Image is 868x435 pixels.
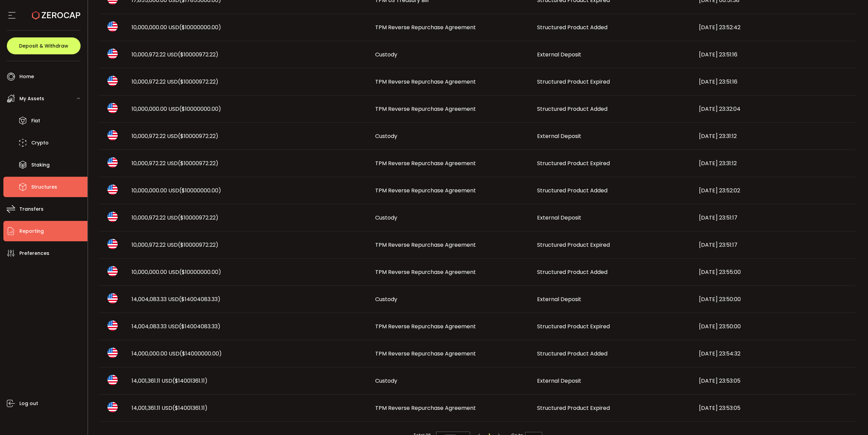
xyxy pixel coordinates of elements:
img: usd_portfolio.svg [107,49,118,59]
span: ($10000972.22) [178,51,218,58]
span: ($14004083.33) [179,295,220,303]
span: TPM Reverse Repurchase Agreement [375,187,476,194]
span: TPM Reverse Repurchase Agreement [375,78,476,86]
span: 10,000,972.22 USD [132,214,218,222]
img: usd_portfolio.svg [107,320,118,331]
span: 14,004,083.33 USD [132,295,220,303]
span: ($10000000.00) [179,187,221,194]
span: 10,000,972.22 USD [132,51,218,58]
span: My Assets [19,94,44,104]
span: 10,000,972.22 USD [132,159,218,167]
span: Deposit & Withdraw [19,43,68,48]
span: ($14004083.33) [179,323,220,330]
button: Deposit & Withdraw [7,37,81,54]
div: [DATE] 23:31:12 [694,132,855,140]
img: usd_portfolio.svg [107,157,118,168]
img: usd_portfolio.svg [107,21,118,32]
span: Staking [31,160,50,170]
div: [DATE] 23:50:00 [694,323,855,330]
span: TPM Reverse Repurchase Agreement [375,350,476,358]
span: ($10000000.00) [179,105,221,113]
img: usd_portfolio.svg [107,266,118,276]
span: 10,000,972.22 USD [132,78,218,86]
span: 14,001,361.11 USD [132,377,207,385]
span: ($10000000.00) [179,268,221,276]
img: usd_portfolio.svg [107,76,118,86]
span: External Deposit [537,214,581,222]
span: Reporting [19,226,44,236]
div: [DATE] 23:52:02 [694,187,855,194]
div: [DATE] 23:51:17 [694,241,855,249]
span: 10,000,000.00 USD [132,105,221,113]
span: ($14001361.11) [172,377,207,385]
span: Log out [19,399,38,408]
div: [DATE] 23:53:05 [694,377,855,385]
span: Structured Product Expired [537,323,610,330]
span: Home [19,72,34,82]
img: usd_portfolio.svg [107,212,118,222]
span: 10,000,000.00 USD [132,187,221,194]
div: [DATE] 23:51:16 [694,78,855,86]
span: Custody [375,132,397,140]
span: External Deposit [537,132,581,140]
img: usd_portfolio.svg [107,239,118,249]
div: [DATE] 23:54:32 [694,350,855,358]
span: 10,000,000.00 USD [132,268,221,276]
span: Crypto [31,138,49,148]
span: Structured Product Added [537,187,607,194]
span: Structured Product Added [537,23,607,31]
span: ($10000972.22) [178,78,218,86]
div: [DATE] 23:55:00 [694,268,855,276]
span: Custody [375,214,397,222]
span: TPM Reverse Repurchase Agreement [375,323,476,330]
span: 10,000,000.00 USD [132,23,221,31]
img: usd_portfolio.svg [107,293,118,303]
img: usd_portfolio.svg [107,375,118,385]
span: Structured Product Added [537,350,607,358]
span: Structured Product Expired [537,241,610,249]
span: Structured Product Expired [537,159,610,167]
span: Structured Product Expired [537,78,610,86]
span: ($14000000.00) [180,350,222,358]
span: Structured Product Added [537,268,607,276]
span: Structured Product Expired [537,404,610,412]
span: Transfers [19,204,44,214]
span: Structured Product Added [537,105,607,113]
img: usd_portfolio.svg [107,348,118,358]
span: ($10000972.22) [178,214,218,222]
div: [DATE] 23:51:17 [694,214,855,222]
span: Preferences [19,248,49,258]
span: ($10000972.22) [178,159,218,167]
img: usd_portfolio.svg [107,402,118,412]
span: 14,000,000.00 USD [132,350,222,358]
div: [DATE] 23:51:16 [694,51,855,58]
span: 14,001,361.11 USD [132,404,207,412]
span: 14,004,083.33 USD [132,323,220,330]
span: TPM Reverse Repurchase Agreement [375,23,476,31]
span: Structures [31,182,57,192]
span: TPM Reverse Repurchase Agreement [375,105,476,113]
img: usd_portfolio.svg [107,130,118,140]
div: [DATE] 23:53:05 [694,404,855,412]
span: Fiat [31,116,40,126]
span: TPM Reverse Repurchase Agreement [375,268,476,276]
iframe: Chat Widget [834,402,868,435]
img: usd_portfolio.svg [107,185,118,195]
span: ($14001361.11) [172,404,207,412]
span: External Deposit [537,295,581,303]
span: ($10000972.22) [178,132,218,140]
span: External Deposit [537,377,581,385]
span: TPM Reverse Repurchase Agreement [375,241,476,249]
div: [DATE] 23:31:12 [694,159,855,167]
div: [DATE] 23:50:00 [694,295,855,303]
span: TPM Reverse Repurchase Agreement [375,159,476,167]
span: Custody [375,377,397,385]
span: ($10000000.00) [179,23,221,31]
span: 10,000,972.22 USD [132,132,218,140]
span: Custody [375,295,397,303]
span: Custody [375,51,397,58]
div: [DATE] 23:52:42 [694,23,855,31]
div: [DATE] 23:32:04 [694,105,855,113]
span: TPM Reverse Repurchase Agreement [375,404,476,412]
